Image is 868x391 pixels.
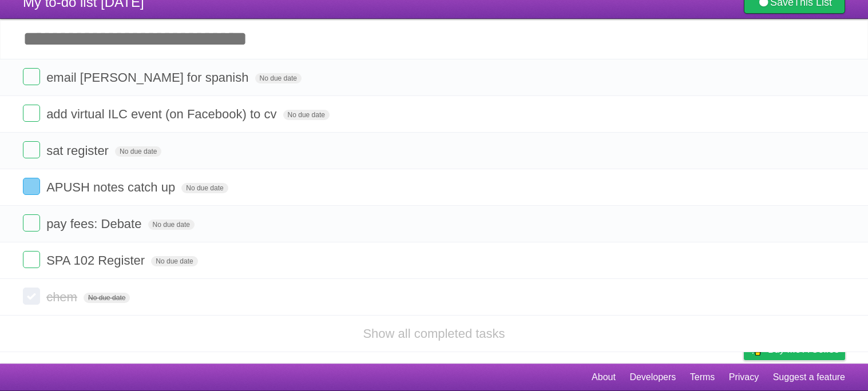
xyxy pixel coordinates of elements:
span: pay fees: Debate [46,217,144,231]
a: Developers [629,366,676,388]
a: Suggest a feature [773,366,845,388]
span: chem [46,290,80,304]
span: No due date [148,220,195,230]
span: No due date [84,293,130,303]
a: Show all completed tasks [363,326,505,341]
label: Done [23,251,40,268]
span: No due date [255,73,302,83]
span: APUSH notes catch up [46,180,178,194]
span: No due date [115,146,161,157]
label: Done [23,141,40,158]
label: Done [23,105,40,122]
span: SPA 102 Register [46,253,148,268]
label: Done [23,68,40,85]
a: Privacy [729,366,759,388]
span: No due date [151,256,197,266]
label: Done [23,178,40,195]
span: No due date [181,183,228,193]
span: Buy me a coffee [768,340,839,360]
a: Terms [690,366,715,388]
label: Done [23,214,40,232]
label: Done [23,288,40,305]
span: add virtual ILC event (on Facebook) to cv [46,107,279,121]
a: About [592,366,616,388]
span: No due date [283,110,330,120]
span: sat register [46,143,112,158]
span: email [PERSON_NAME] for spanish [46,70,251,85]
